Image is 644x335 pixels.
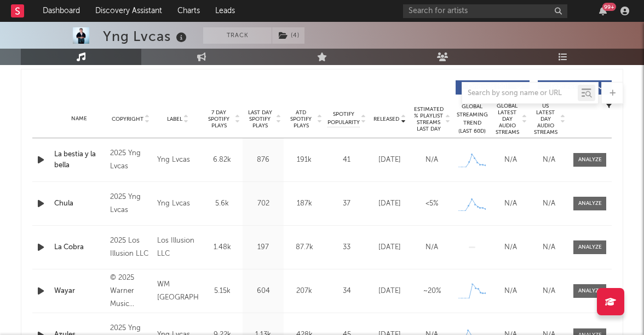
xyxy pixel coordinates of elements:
[110,147,152,173] div: 2025 Yng Lvcas
[327,110,360,127] span: Spotify Popularity
[532,155,565,166] div: N/A
[203,27,272,44] button: Track
[538,80,612,95] button: Features(35)
[110,191,152,217] div: 2025 Yng Lvcas
[371,198,408,209] div: [DATE]
[371,286,408,297] div: [DATE]
[245,155,281,166] div: 876
[110,272,152,311] div: © 2025 Warner Music México, S.A. de C.V.
[413,155,450,166] div: N/A
[272,27,305,44] span: ( 4 )
[103,27,189,45] div: Yng Lvcas
[599,7,607,15] button: 99+
[327,198,366,209] div: 37
[54,242,105,253] a: La Cobra
[204,198,240,209] div: 5.6k
[327,286,366,297] div: 34
[204,286,240,297] div: 5.15k
[602,3,616,11] div: 99 +
[532,198,565,209] div: N/A
[371,155,408,166] div: [DATE]
[413,198,450,209] div: <5%
[157,234,199,261] div: Los Illusion LLC
[54,198,105,209] a: Chula
[167,116,182,122] span: Label
[286,242,322,253] div: 87.7k
[204,155,240,166] div: 6.82k
[157,197,199,210] div: Yng Lvcas
[286,109,315,129] span: ATD Spotify Plays
[494,103,520,136] span: Global Latest Day Audio Streams
[494,286,527,297] div: N/A
[413,242,450,253] div: N/A
[286,198,322,209] div: 187k
[327,242,366,253] div: 33
[54,286,105,297] a: Wayar
[286,286,322,297] div: 207k
[157,278,199,304] div: WM [GEOGRAPHIC_DATA]
[532,286,565,297] div: N/A
[456,80,530,95] button: Originals(90)
[54,115,105,123] div: Name
[494,155,527,166] div: N/A
[110,234,152,261] div: 2025 Los Illusion LLC
[462,89,578,98] input: Search by song name or URL
[413,286,450,297] div: ~ 20 %
[272,27,304,44] button: (4)
[245,286,281,297] div: 604
[413,106,444,132] span: Estimated % Playlist Streams Last Day
[327,155,366,166] div: 41
[532,103,559,136] span: US Latest Day Audio Streams
[456,103,488,136] div: Global Streaming Trend (Last 60D)
[157,154,199,167] div: Yng Lvcas
[204,109,233,129] span: 7 Day Spotify Plays
[403,4,567,18] input: Search for artists
[494,242,527,253] div: N/A
[204,242,240,253] div: 1.48k
[245,198,281,209] div: 702
[245,109,274,129] span: Last Day Spotify Plays
[373,116,399,122] span: Released
[54,149,105,171] a: La bestia y la bella
[371,242,408,253] div: [DATE]
[245,242,281,253] div: 197
[286,155,322,166] div: 191k
[532,242,565,253] div: N/A
[112,116,143,122] span: Copyright
[494,198,527,209] div: N/A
